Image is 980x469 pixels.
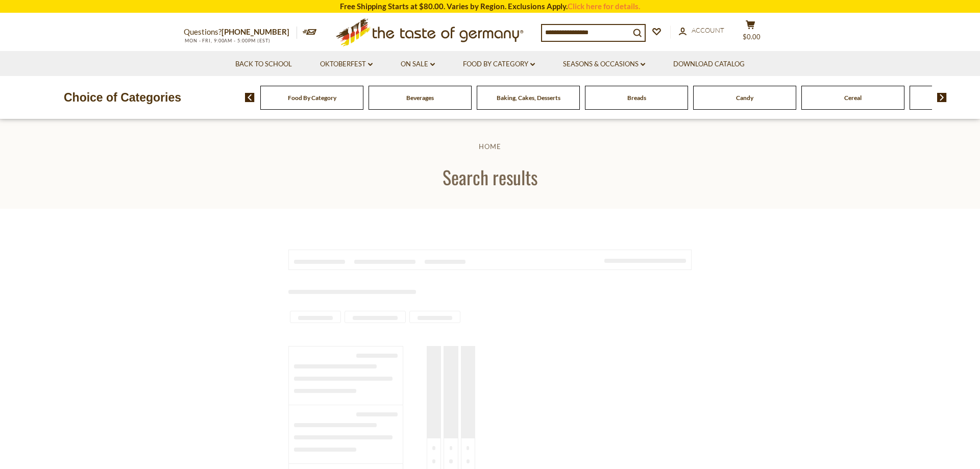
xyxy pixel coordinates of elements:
a: Food By Category [288,94,336,102]
a: Home [479,142,501,151]
p: Questions? [184,26,297,39]
a: Baking, Cakes, Desserts [497,94,560,102]
a: Oktoberfest [320,59,373,70]
a: [PHONE_NUMBER] [222,27,289,36]
a: Breads [627,94,646,102]
a: Click here for details. [568,2,640,11]
a: Back to School [235,59,292,70]
h1: Search results [32,165,948,188]
a: On Sale [401,59,435,70]
button: $0.00 [735,20,766,45]
a: Account [679,25,724,36]
span: MON - FRI, 9:00AM - 5:00PM (EST) [184,38,271,43]
a: Seasons & Occasions [563,59,645,70]
a: Food By Category [463,59,535,70]
a: Beverages [406,94,434,102]
span: $0.00 [743,33,761,41]
a: Candy [736,94,753,102]
img: previous arrow [245,93,255,102]
img: next arrow [937,93,947,102]
a: Download Catalog [673,59,745,70]
span: Account [692,26,724,34]
a: Cereal [844,94,862,102]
